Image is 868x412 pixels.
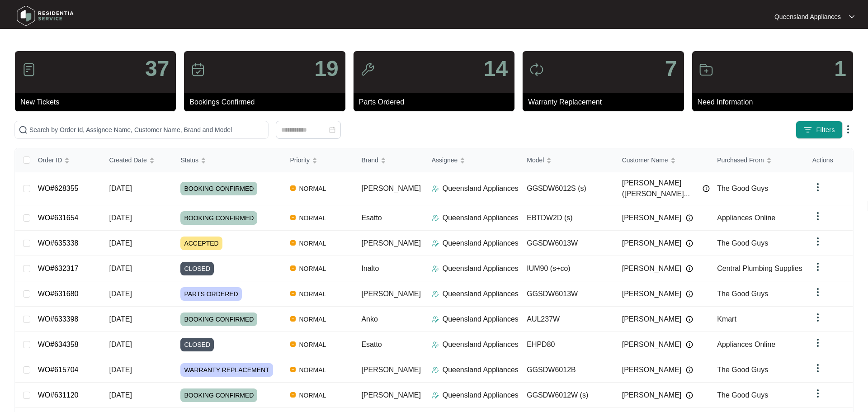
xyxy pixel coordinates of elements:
span: Filters [816,125,835,135]
a: WO#634358 [38,341,79,348]
td: GGSDW6012W (s) [519,383,615,408]
span: [DATE] [109,391,132,399]
th: Created Date [102,148,174,172]
img: dropdown arrow [812,261,823,272]
span: NORMAL [296,289,330,299]
span: Status [180,155,198,165]
p: Queensland Appliances [443,314,519,325]
span: Assignee [432,155,458,165]
img: dropdown arrow [843,124,854,135]
span: The Good Guys [717,239,768,247]
span: [PERSON_NAME] [361,391,421,399]
img: Assigner Icon [432,240,439,247]
img: Assigner Icon [432,185,439,192]
span: Brand [361,155,378,165]
th: Brand [354,148,424,172]
span: [PERSON_NAME] [622,390,682,401]
img: dropdown arrow [812,363,823,374]
th: Order ID [31,148,102,172]
input: Search by Order Id, Assignee Name, Customer Name, Brand and Model [29,125,264,135]
span: The Good Guys [717,391,768,399]
th: Actions [805,148,853,172]
td: GGSDW6013W [519,231,615,256]
img: Info icon [686,214,693,222]
span: NORMAL [296,314,330,325]
span: NORMAL [296,390,330,401]
span: [PERSON_NAME] [622,314,682,325]
span: NORMAL [296,238,330,249]
span: [PERSON_NAME] [622,263,682,274]
span: PARTS ORDERED [180,287,241,301]
td: IUM90 (s+co) [519,256,615,281]
span: Order ID [38,155,62,165]
img: icon [529,62,544,77]
p: New Tickets [20,97,176,108]
img: Info icon [686,366,693,374]
p: Bookings Confirmed [189,97,345,108]
img: dropdown arrow [812,182,823,193]
a: WO#615704 [38,366,79,374]
p: Queensland Appliances [443,365,519,375]
p: Warranty Replacement [528,97,684,108]
img: dropdown arrow [812,287,823,298]
span: NORMAL [296,213,330,223]
img: dropdown arrow [812,211,823,222]
span: Central Plumbing Supplies [717,265,802,272]
p: Queensland Appliances [443,213,519,223]
td: EHPD80 [519,332,615,357]
a: WO#635338 [38,239,79,247]
p: Parts Ordered [359,97,514,108]
p: Queensland Appliances [443,183,519,194]
p: 1 [834,58,846,80]
span: [DATE] [109,341,132,348]
img: Assigner Icon [432,341,439,348]
img: Assigner Icon [432,214,439,222]
td: GGSDW6012B [519,357,615,383]
span: [DATE] [109,265,132,272]
p: Queensland Appliances [443,289,519,299]
th: Priority [283,148,354,172]
img: Assigner Icon [432,265,439,272]
span: WARRANTY REPLACEMENT [180,363,273,377]
img: Vercel Logo [290,265,296,271]
span: ACCEPTED [180,237,222,250]
span: [PERSON_NAME] [622,365,682,375]
span: Esatto [361,341,382,348]
img: residentia service logo [14,2,77,29]
span: NORMAL [296,263,330,274]
span: The Good Guys [717,366,768,374]
img: Vercel Logo [290,392,296,398]
img: dropdown arrow [812,312,823,323]
span: NORMAL [296,183,330,194]
img: Info icon [686,392,693,399]
img: dropdown arrow [812,388,823,399]
span: [DATE] [109,290,132,298]
td: AUL237W [519,307,615,332]
span: NORMAL [296,365,330,375]
p: 37 [145,58,169,80]
span: Anko [361,315,377,323]
span: Model [527,155,544,165]
img: Info icon [686,240,693,247]
img: Vercel Logo [290,291,296,296]
img: Vercel Logo [290,185,296,191]
img: Vercel Logo [290,215,296,220]
img: dropdown arrow [812,236,823,247]
a: WO#633398 [38,315,79,323]
img: filter icon [803,125,812,134]
img: Vercel Logo [290,316,296,322]
span: [PERSON_NAME] ([PERSON_NAME]... [622,178,698,199]
img: Info icon [686,265,693,272]
button: filter iconFilters [796,121,843,139]
a: WO#631654 [38,214,79,222]
span: The Good Guys [717,290,768,298]
p: 14 [484,58,508,80]
a: WO#631120 [38,391,79,399]
span: [DATE] [109,315,132,323]
span: NORMAL [296,339,330,350]
span: BOOKING CONFIRMED [180,388,257,402]
span: [DATE] [109,239,132,247]
span: BOOKING CONFIRMED [180,182,257,195]
td: GGSDW6013W [519,281,615,307]
img: icon [699,62,713,77]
